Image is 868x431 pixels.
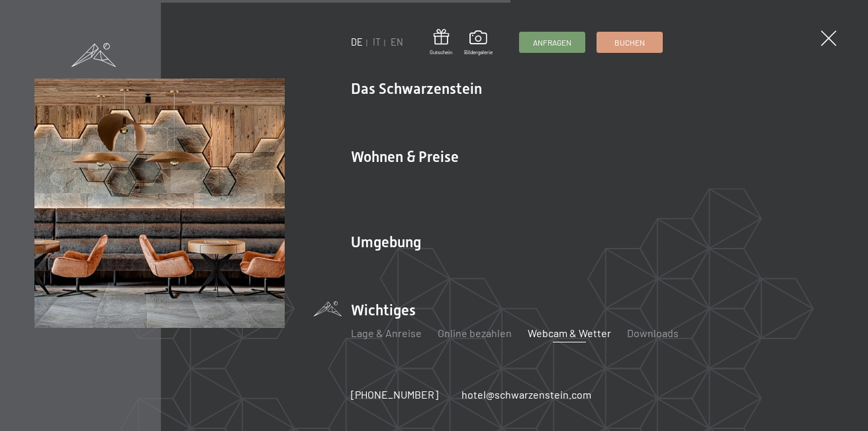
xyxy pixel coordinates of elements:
[461,387,591,402] a: hotel@schwarzenstein.com
[520,32,585,52] a: Anfragen
[430,29,452,56] a: Gutschein
[34,79,285,329] img: Wellnesshotels - Bar - Spieltische - Kinderunterhaltung
[533,37,571,48] span: Anfragen
[391,36,403,48] a: EN
[464,49,493,56] span: Bildergalerie
[614,37,645,48] span: Buchen
[627,327,679,339] a: Downloads
[528,327,611,339] a: Webcam & Wetter
[351,36,363,48] a: DE
[351,387,438,402] a: [PHONE_NUMBER]
[597,32,662,52] a: Buchen
[430,49,452,56] span: Gutschein
[373,36,381,48] a: IT
[351,388,438,401] span: [PHONE_NUMBER]
[351,327,422,339] a: Lage & Anreise
[438,327,512,339] a: Online bezahlen
[464,30,493,56] a: Bildergalerie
